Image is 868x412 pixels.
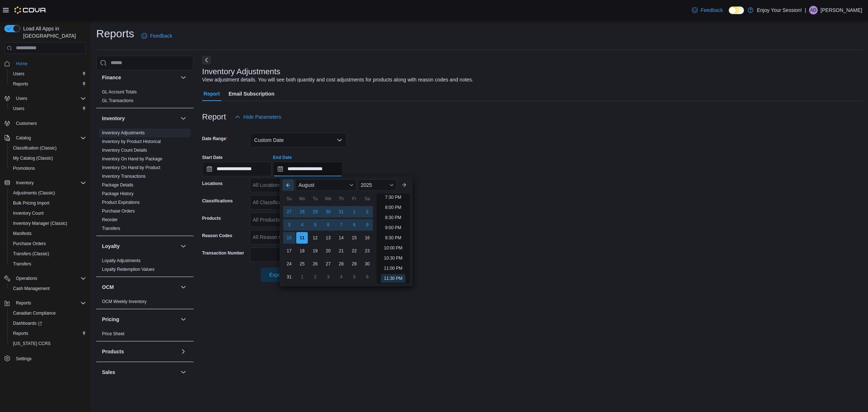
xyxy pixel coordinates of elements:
[139,29,175,43] a: Feedback
[102,348,178,355] button: Products
[13,310,56,316] span: Canadian Compliance
[102,130,145,135] a: Inventory Adjustments
[7,143,89,153] button: Classification (Classic)
[335,193,347,205] div: Th
[202,113,226,121] h3: Report
[202,198,233,204] label: Classifications
[102,130,145,136] span: Inventory Adjustments
[348,271,360,283] div: day-5
[16,121,37,126] span: Customers
[10,209,47,218] a: Inventory Count
[283,258,295,270] div: day-24
[10,309,86,318] span: Canadian Compliance
[13,341,51,346] span: [US_STATE] CCRS
[322,193,334,205] div: We
[382,234,404,242] li: 9:30 PM
[348,206,360,218] div: day-1
[179,315,188,324] button: Pricing
[179,242,188,251] button: Loyalty
[102,139,161,144] span: Inventory by Product Historical
[10,80,31,88] a: Reports
[16,300,31,306] span: Reports
[13,165,35,171] span: Promotions
[10,189,58,197] a: Adjustments (Classic)
[361,271,373,283] div: day-6
[102,74,121,81] h3: Finance
[10,260,34,268] a: Transfers
[10,144,86,152] span: Classification (Classic)
[13,251,49,257] span: Transfers (Classic)
[7,188,89,198] button: Adjustments (Classic)
[1,133,89,143] button: Catalog
[309,219,321,231] div: day-5
[202,233,232,239] label: Reason Codes
[348,258,360,270] div: day-29
[13,190,55,196] span: Adjustments (Classic)
[757,6,802,14] p: Enjoy Your Session!
[273,162,342,176] input: Press the down key to enter a popover containing a calendar. Press the escape key to close the po...
[16,96,27,101] span: Users
[10,309,59,318] a: Canadian Compliance
[10,229,34,238] a: Manifests
[102,165,160,171] span: Inventory On Hand by Product
[102,369,178,376] button: Sales
[243,113,281,121] span: Hide Parameters
[13,274,86,283] span: Operations
[102,331,124,337] span: Price Sheet
[358,179,397,191] div: Button. Open the year selector. 2025 is currently selected.
[283,271,295,283] div: day-31
[102,283,178,291] button: OCM
[296,193,308,205] div: Mo
[13,299,86,307] span: Reports
[309,271,321,283] div: day-2
[13,231,31,236] span: Manifests
[102,258,141,263] a: Loyalty Adjustments
[10,164,86,173] span: Promotions
[102,182,133,188] span: Package Details
[20,25,86,39] span: Load All Apps in [GEOGRAPHIC_DATA]
[283,193,295,205] div: Su
[335,271,347,283] div: day-4
[102,299,146,304] a: OCM Weekly Inventory
[821,6,862,14] p: [PERSON_NAME]
[13,299,34,307] button: Reports
[7,318,89,328] a: Dashboards
[348,193,360,205] div: Fr
[13,119,86,128] span: Customers
[309,193,321,205] div: Tu
[202,56,211,64] button: Next
[102,98,133,103] a: GL Transactions
[335,219,347,231] div: day-7
[250,133,347,147] button: Custom Date
[10,164,38,173] a: Promotions
[335,245,347,257] div: day-21
[13,274,40,283] button: Operations
[283,206,295,218] div: day-27
[13,286,50,291] span: Cash Management
[7,163,89,173] button: Promotions
[296,271,308,283] div: day-1
[13,331,28,336] span: Reports
[202,181,223,186] label: Locations
[102,182,133,188] a: Package Details
[10,219,70,228] a: Inventory Manager (Classic)
[102,200,140,205] a: Product Expirations
[102,243,178,250] button: Loyalty
[102,267,154,272] a: Loyalty Redemption Values
[102,147,147,153] span: Inventory Count Details
[102,115,125,122] h3: Inventory
[7,328,89,339] button: Reports
[309,206,321,218] div: day-29
[322,219,334,231] div: day-6
[102,217,118,223] span: Reorder
[13,134,86,142] span: Catalog
[102,173,146,179] span: Inventory Transactions
[283,232,295,244] div: day-10
[283,245,295,257] div: day-17
[7,69,89,79] button: Users
[335,206,347,218] div: day-31
[10,284,52,293] a: Cash Management
[102,243,120,250] h3: Loyalty
[10,144,60,152] a: Classification (Classic)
